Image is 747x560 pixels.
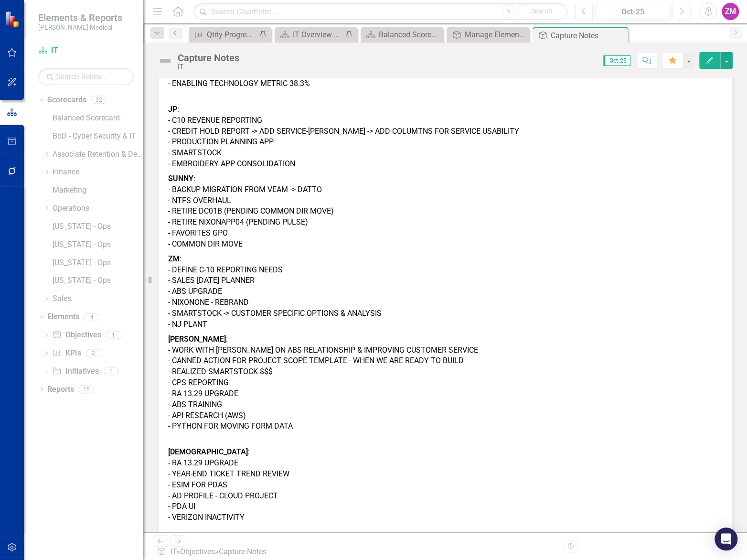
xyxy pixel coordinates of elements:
div: 4 [84,313,99,321]
strong: SUNNY [168,174,193,183]
a: Reports [47,384,74,395]
a: IT [38,45,134,56]
div: Capture Notes [178,53,239,63]
div: Manage Elements [465,29,526,41]
a: Elements [47,312,79,323]
a: Finance [53,167,143,178]
button: Oct-25 [596,3,670,20]
a: [US_STATE] - Ops [53,258,143,269]
p: : - BACKUP MIGRATION FROM VEAM -> DATTO - NTFS OVERHAUL - RETIRE DC01B (PENDING COMMON DIR MOVE) ... [168,172,722,252]
img: ClearPoint Strategy [5,11,21,27]
a: Qtrly Progress Survey of New Technology to Enable the Strategy (% 9/10) [191,29,256,41]
div: Oct-25 [599,6,667,18]
span: Search [531,7,552,15]
a: [US_STATE] - Ops [53,239,143,250]
div: 2 [86,349,101,357]
a: BoD - Cyber Security & IT [53,131,143,142]
a: Associate Retention & Development [53,149,143,160]
input: Search ClearPoint... [193,3,568,20]
strong: JP [168,105,177,114]
a: IT Overview Dasboard [277,29,342,41]
a: [US_STATE] - Ops [53,275,143,286]
div: Capture Notes [551,30,626,42]
a: Initiatives [52,366,98,377]
div: 32 [91,96,107,104]
span: Oct-25 [603,55,630,66]
a: Objectives [180,547,214,556]
div: » » [157,547,275,558]
div: 1 [106,331,121,339]
button: ZM [722,3,739,20]
span: Elements & Reports [38,12,122,23]
div: IT Overview Dasboard [293,29,342,41]
a: Manage Elements [449,29,526,41]
div: Balanced Scorecard Welcome Page [379,29,440,41]
a: Operations [53,203,143,214]
a: Marketing [53,185,143,196]
a: IT [170,547,176,556]
img: Not Defined [158,53,173,68]
div: 15 [79,385,94,393]
p: : - WORK WITH [PERSON_NAME] ON ABS RELATIONSHIP & IMPROVING CUSTOMER SERVICE - CANNED ACTION FOR ... [168,332,722,434]
a: Sales [53,293,143,304]
small: [PERSON_NAME] Medical [38,23,122,31]
p: : - RA 13.29 UPGRADE - YEAR-END TICKET TREND REVIEW - ESIM FOR PDAS - AD PROFILE - CLOUD PROJECT ... [168,434,722,523]
div: IT [178,63,239,70]
input: Search Below... [38,68,134,85]
a: Balanced Scorecard Welcome Page [363,29,440,41]
a: KPIs [52,348,81,359]
div: Qtrly Progress Survey of New Technology to Enable the Strategy (% 9/10) [207,29,256,41]
a: [US_STATE] - Ops [53,221,143,232]
a: Objectives [52,330,101,341]
strong: [PERSON_NAME] [168,334,226,344]
button: Search [518,5,566,18]
a: Balanced Scorecard [53,113,143,124]
div: Capture Notes [218,547,266,556]
strong: ZM [168,254,180,263]
strong: [DEMOGRAPHIC_DATA] [168,447,248,456]
a: Scorecards [47,95,86,106]
p: : - C10 REVENUE REPORTING - CREDIT HOLD REPORT -> ADD SERVICE-[PERSON_NAME] -> ADD COLUMTNS FOR S... [168,91,722,172]
div: Open Intercom Messenger [715,528,737,550]
div: 1 [104,367,119,375]
p: : - DEFINE C-10 REPORTING NEEDS - SALES [DATE] PLANNER - ABS UPGRADE - NIXONONE - REBRAND - SMART... [168,252,722,332]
